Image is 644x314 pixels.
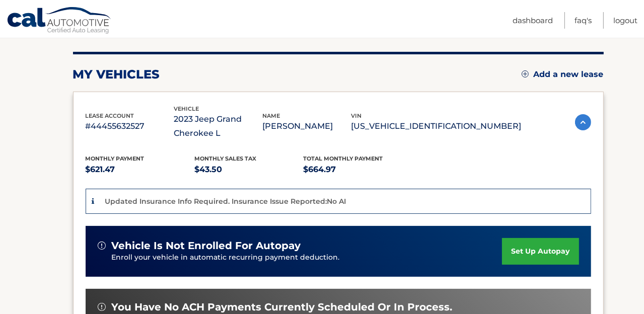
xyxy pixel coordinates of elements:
[263,112,280,119] span: name
[194,163,304,177] p: $43.50
[112,240,301,252] span: vehicle is not enrolled for autopay
[304,155,383,162] span: Total Monthly Payment
[351,112,362,119] span: vin
[86,163,195,177] p: $621.47
[112,252,503,263] p: Enroll your vehicle in automatic recurring payment deduction.
[194,155,256,162] span: Monthly sales Tax
[98,303,106,311] img: alert-white.svg
[86,155,145,162] span: Monthly Payment
[174,105,199,112] span: vehicle
[522,70,529,77] img: add.svg
[513,12,553,29] a: Dashboard
[502,238,579,265] a: set up autopay
[263,119,351,133] p: [PERSON_NAME]
[174,112,263,140] p: 2023 Jeep Grand Cherokee L
[522,69,604,80] a: Add a new lease
[575,12,592,29] a: FAQ's
[575,114,591,130] img: accordion-active.svg
[613,12,637,29] a: Logout
[98,242,106,250] img: alert-white.svg
[73,67,160,82] h2: my vehicles
[105,197,346,206] p: Updated Insurance Info Required. Insurance Issue Reported:No AI
[86,112,134,119] span: lease account
[112,301,453,313] span: You have no ACH payments currently scheduled or in process.
[351,119,522,133] p: [US_VEHICLE_IDENTIFICATION_NUMBER]
[86,119,174,133] p: #44455632527
[304,163,413,177] p: $664.97
[7,7,112,36] a: Cal Automotive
